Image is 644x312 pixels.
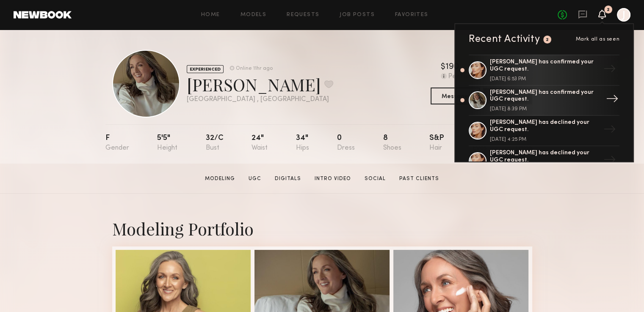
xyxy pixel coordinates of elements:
[187,73,333,96] div: [PERSON_NAME]
[490,119,600,134] div: [PERSON_NAME] has declined your UGC request.
[337,134,355,152] div: 0
[206,134,224,152] div: 32/c
[201,12,220,18] a: Home
[187,96,333,103] div: [GEOGRAPHIC_DATA] , [GEOGRAPHIC_DATA]
[252,134,268,152] div: 24"
[340,12,375,18] a: Job Posts
[469,55,619,86] a: [PERSON_NAME] has confirmed your UGC request.[DATE] 6:53 PM→
[575,37,619,42] span: Mark all as seen
[245,175,265,183] a: UGC
[546,38,549,42] div: 2
[236,66,273,71] div: Online 11hr ago
[271,175,304,183] a: Digitals
[287,12,319,18] a: Requests
[469,146,619,177] a: [PERSON_NAME] has declined your UGC request.→
[600,120,619,142] div: →
[469,116,619,146] a: [PERSON_NAME] has declined your UGC request.[DATE] 4:25 PM→
[361,175,389,183] a: Social
[607,8,610,12] div: 2
[202,175,238,183] a: Modeling
[600,59,619,81] div: →
[600,150,619,172] div: →
[617,8,630,22] a: J
[240,12,266,18] a: Models
[157,134,177,152] div: 5'5"
[112,217,532,240] div: Modeling Portfolio
[490,59,600,73] div: [PERSON_NAME] has confirmed your UGC request.
[431,88,480,104] button: Message
[469,34,540,44] div: Recent Activity
[396,175,442,183] a: Past Clients
[490,150,600,164] div: [PERSON_NAME] has declined your UGC request.
[383,134,401,152] div: 8
[490,77,600,82] div: [DATE] 6:53 PM
[490,89,600,104] div: [PERSON_NAME] has confirmed your UGC request.
[311,175,354,183] a: Intro Video
[603,89,622,111] div: →
[441,63,445,71] div: $
[445,63,459,71] div: 190
[105,134,129,152] div: F
[429,134,444,152] div: S&P
[448,73,476,81] div: Per Hour
[490,107,600,112] div: [DATE] 8:39 PM
[187,65,224,73] div: EXPERIENCED
[490,137,600,142] div: [DATE] 4:25 PM
[296,134,309,152] div: 34"
[395,12,428,18] a: Favorites
[469,86,619,116] a: [PERSON_NAME] has confirmed your UGC request.[DATE] 8:39 PM→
